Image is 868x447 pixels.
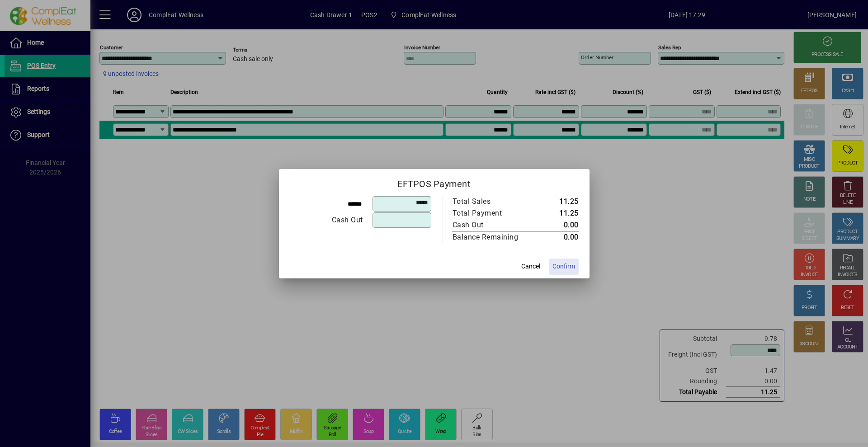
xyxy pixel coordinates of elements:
[538,207,579,219] td: 11.25
[538,231,579,243] td: 0.00
[279,169,590,195] h2: EFTPOS Payment
[521,262,540,271] span: Cancel
[516,259,545,275] button: Cancel
[452,196,538,207] td: Total Sales
[452,207,538,219] td: Total Payment
[538,219,579,231] td: 0.00
[538,196,579,207] td: 11.25
[453,220,528,231] div: Cash Out
[549,259,579,275] button: Confirm
[290,215,363,226] div: Cash Out
[453,232,528,243] div: Balance Remaining
[552,262,575,271] span: Confirm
